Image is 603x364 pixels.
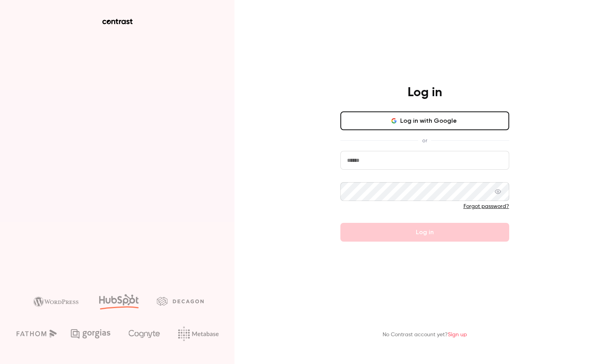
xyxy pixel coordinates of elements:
[448,332,467,337] a: Sign up
[418,136,431,145] span: or
[463,204,509,209] a: Forgot password?
[157,297,204,305] img: decagon
[383,331,467,339] p: No Contrast account yet?
[340,111,509,130] button: Log in with Google
[408,85,442,100] h4: Log in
